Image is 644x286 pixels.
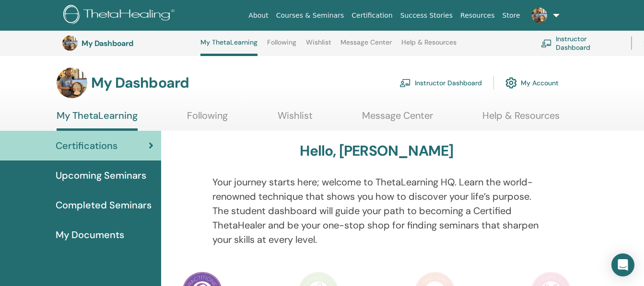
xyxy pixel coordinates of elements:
img: cog.svg [505,75,517,91]
a: Wishlist [306,38,331,54]
a: My Account [505,72,559,93]
a: Following [187,110,228,128]
div: Open Intercom Messenger [611,253,634,276]
a: About [245,7,272,24]
span: Completed Seminars [56,198,152,212]
a: Help & Resources [401,38,457,54]
img: default.jpg [57,68,87,98]
img: chalkboard-teacher.svg [541,39,552,47]
a: Certification [348,7,396,24]
img: logo.png [63,5,178,26]
a: Courses & Seminars [272,7,348,24]
a: Instructor Dashboard [541,33,620,54]
h3: My Dashboard [91,74,189,92]
a: Message Center [362,110,433,128]
span: Certifications [56,138,117,153]
a: Wishlist [278,110,313,128]
a: Success Stories [397,7,457,24]
img: default.jpg [62,35,78,51]
a: Store [499,7,524,24]
h3: Hello, [PERSON_NAME] [300,142,453,160]
span: My Documents [56,228,124,242]
img: default.jpg [532,8,547,23]
p: Your journey starts here; welcome to ThetaLearning HQ. Learn the world-renowned technique that sh... [212,175,540,247]
a: My ThetaLearning [200,38,258,56]
a: Message Center [340,38,392,54]
span: Upcoming Seminars [56,168,146,183]
img: chalkboard-teacher.svg [399,79,411,87]
a: My ThetaLearning [57,110,138,131]
a: Help & Resources [482,110,560,128]
a: Following [267,38,296,54]
h3: My Dashboard [82,39,177,48]
a: Resources [457,7,499,24]
a: Instructor Dashboard [399,72,482,93]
